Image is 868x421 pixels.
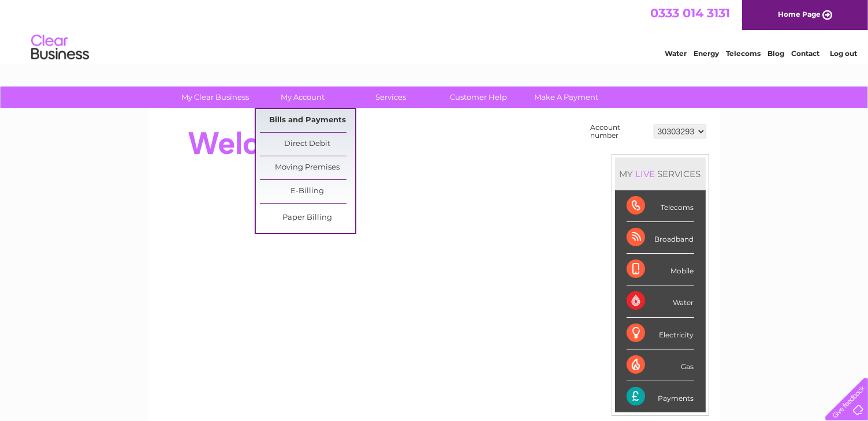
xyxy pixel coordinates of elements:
a: Bills and Payments [260,109,355,132]
div: LIVE [634,168,658,179]
a: Direct Debit [260,133,355,156]
div: Telecoms [627,190,694,222]
div: Mobile [627,254,694,285]
a: Moving Premises [260,156,355,179]
a: Energy [694,49,719,58]
a: Paper Billing [260,206,355,230]
a: 0333 014 3131 [650,6,730,20]
div: Payments [627,381,694,412]
div: Water [627,285,694,317]
div: Clear Business is a trading name of Verastar Limited (registered in [GEOGRAPHIC_DATA] No. 3667643... [162,6,707,56]
a: Log out [830,49,857,58]
a: E-Billing [260,180,355,203]
a: My Account [255,87,351,108]
td: Account number [588,121,651,142]
a: Contact [791,49,819,58]
a: Make A Payment [519,87,614,108]
a: Blog [768,49,784,58]
img: logo.png [31,30,90,65]
a: My Clear Business [167,87,263,108]
a: Services [343,87,438,108]
div: Gas [627,349,694,381]
div: Electricity [627,318,694,349]
div: MY SERVICES [615,157,706,190]
a: Telecoms [726,49,761,58]
a: Customer Help [431,87,526,108]
div: Broadband [627,222,694,254]
a: Water [665,49,687,58]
